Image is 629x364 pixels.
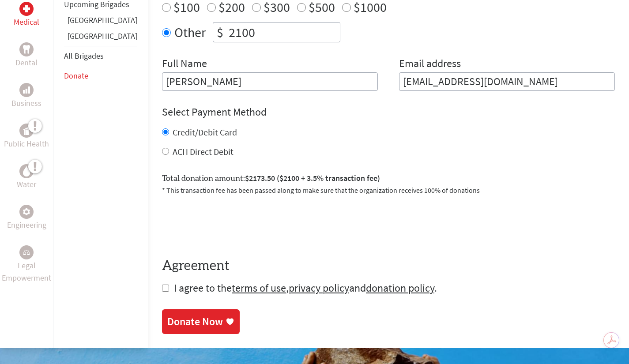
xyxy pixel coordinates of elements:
img: Engineering [23,208,30,215]
span: $2173.50 ($2100 + 3.5% transaction fee) [245,173,380,183]
a: Public HealthPublic Health [4,124,49,150]
a: donation policy [366,281,434,295]
h4: Select Payment Method [162,105,615,119]
a: Donate [64,71,88,81]
li: Ghana [64,14,137,30]
p: Water [17,178,36,191]
iframe: reCAPTCHA [162,206,296,240]
div: Dental [19,42,34,56]
h4: Agreement [162,258,615,274]
label: Email address [399,56,461,72]
label: Total donation amount: [162,172,380,185]
div: Water [19,164,34,178]
a: terms of use [232,281,286,295]
p: Dental [15,56,38,69]
a: EngineeringEngineering [7,205,46,231]
a: WaterWater [17,164,36,191]
a: [GEOGRAPHIC_DATA] [68,31,137,41]
img: Legal Empowerment [23,250,30,255]
li: All Brigades [64,46,137,66]
p: Public Health [4,138,49,150]
img: Business [23,86,30,94]
li: Panama [64,30,137,46]
p: Business [11,97,41,109]
a: MedicalMedical [14,2,39,28]
label: Other [174,22,206,42]
li: Donate [64,66,137,86]
span: I agree to the , and . [174,281,437,295]
div: Legal Empowerment [19,245,34,259]
p: Legal Empowerment [2,259,51,284]
label: Credit/Debit Card [173,127,237,138]
div: Business [19,83,34,97]
p: Engineering [7,219,46,231]
div: Public Health [19,124,34,138]
div: Engineering [19,205,34,219]
p: Medical [14,16,39,28]
label: ACH Direct Debit [173,146,234,157]
a: All Brigades [64,51,104,61]
input: Enter Amount [227,23,340,42]
img: Water [23,166,30,176]
input: Your Email [399,72,615,91]
div: $ [213,23,227,42]
div: Donate Now [167,315,223,329]
a: Donate Now [162,309,240,334]
a: DentalDental [15,42,38,69]
p: * This transaction fee has been passed along to make sure that the organization receives 100% of ... [162,185,615,195]
a: [GEOGRAPHIC_DATA] [68,15,137,25]
input: Enter Full Name [162,72,378,91]
img: Dental [23,45,30,54]
a: BusinessBusiness [11,83,41,109]
img: Public Health [23,126,30,135]
img: Medical [23,5,30,12]
a: privacy policy [289,281,349,295]
label: Full Name [162,56,207,72]
div: Medical [19,2,34,16]
a: Legal EmpowermentLegal Empowerment [2,245,51,284]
